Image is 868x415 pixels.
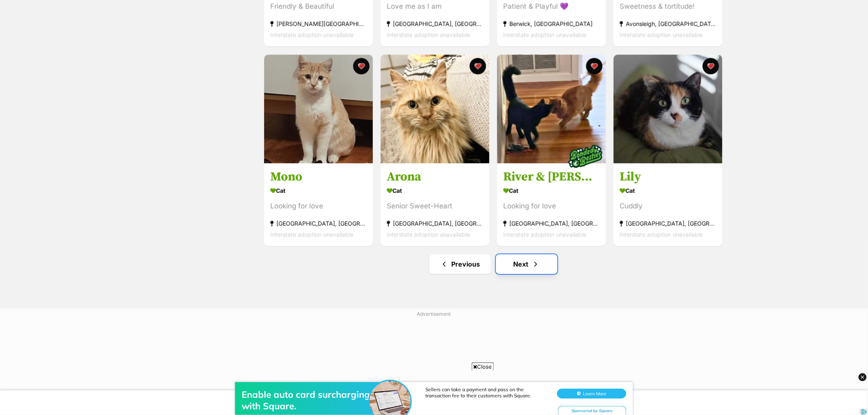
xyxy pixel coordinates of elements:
div: Cat [503,185,600,196]
div: [GEOGRAPHIC_DATA], [GEOGRAPHIC_DATA] [270,218,367,229]
span: Interstate adoption unavailable [620,32,703,39]
div: [GEOGRAPHIC_DATA], [GEOGRAPHIC_DATA] [387,18,483,30]
span: Interstate adoption unavailable [503,231,587,238]
div: Sweetness & tortitude! [620,1,716,12]
button: favourite [703,58,719,74]
nav: Pagination [263,254,723,274]
button: favourite [353,58,370,74]
a: Arona Cat Senior Sweet-Heart [GEOGRAPHIC_DATA], [GEOGRAPHIC_DATA] Interstate adoption unavailable... [381,163,489,246]
div: [PERSON_NAME][GEOGRAPHIC_DATA] [270,18,367,30]
button: favourite [586,58,603,74]
div: Berwick, [GEOGRAPHIC_DATA] [503,18,600,30]
a: Mono Cat Looking for love [GEOGRAPHIC_DATA], [GEOGRAPHIC_DATA] Interstate adoption unavailable fa... [264,163,373,246]
button: Learn More [557,23,626,33]
div: Avonsleigh, [GEOGRAPHIC_DATA] [620,18,716,30]
img: Mono [264,55,373,163]
img: close_dark_3x.png [859,373,867,381]
div: Patient & Playful 💜 [503,1,600,12]
a: Next page [496,254,557,274]
h3: Lily [620,169,716,185]
h3: River & [PERSON_NAME] [503,169,600,185]
img: bonded besties [565,136,606,177]
a: Lily Cat Cuddly [GEOGRAPHIC_DATA], [GEOGRAPHIC_DATA] Interstate adoption unavailable favourite [614,163,722,246]
h3: Mono [270,169,367,185]
span: Interstate adoption unavailable [270,231,354,238]
div: Looking for love [270,201,367,212]
span: Close [472,363,494,371]
span: Interstate adoption unavailable [387,32,470,39]
div: [GEOGRAPHIC_DATA], [GEOGRAPHIC_DATA] [387,218,483,229]
img: River & Genevieve [497,55,606,163]
span: Interstate adoption unavailable [620,231,703,238]
div: Sponsored by Square [558,40,626,50]
span: Interstate adoption unavailable [503,32,587,39]
div: Cuddly [620,201,716,212]
span: Interstate adoption unavailable [387,231,470,238]
h3: Arona [387,169,483,185]
div: [GEOGRAPHIC_DATA], [GEOGRAPHIC_DATA] [620,218,716,229]
button: favourite [470,58,486,74]
a: River & [PERSON_NAME] Cat Looking for love [GEOGRAPHIC_DATA], [GEOGRAPHIC_DATA] Interstate adopti... [497,163,606,246]
span: Interstate adoption unavailable [270,32,354,39]
div: Sellers can take a payment and pass on the transaction fee to their customers with Square. [425,21,548,33]
img: Enable auto card surcharging with Square. [370,15,411,56]
div: Love me as I am [387,1,483,12]
div: Cat [620,185,716,196]
div: Friendly & Beautiful [270,1,367,12]
img: Lily [614,55,722,163]
div: [GEOGRAPHIC_DATA], [GEOGRAPHIC_DATA] [503,218,600,229]
div: Cat [270,185,367,196]
div: Cat [387,185,483,196]
img: Arona [381,55,489,163]
div: Enable auto card surcharging with Square. [242,23,373,46]
div: Senior Sweet-Heart [387,201,483,212]
div: Looking for love [503,201,600,212]
a: Previous page [429,254,491,274]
